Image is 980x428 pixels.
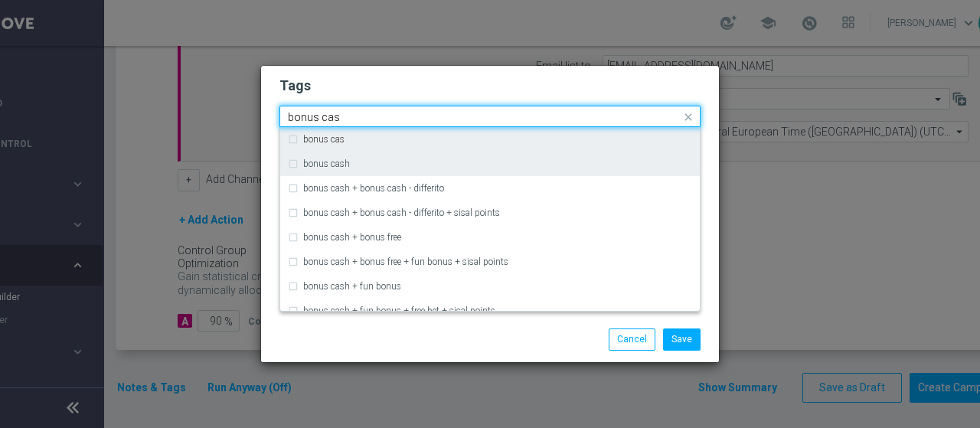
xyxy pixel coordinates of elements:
[303,208,500,217] label: bonus cash + bonus cash - differito + sisal points
[288,250,692,274] div: bonus cash + bonus free + fun bonus + sisal points
[279,106,701,127] ng-select: casino, cb perso, master, up-selling
[303,184,444,193] label: bonus cash + bonus cash - differito
[279,77,701,95] h2: Tags
[288,127,692,152] div: bonus cas
[303,233,401,242] label: bonus cash + bonus free
[303,306,495,315] label: bonus cash + fun bonus + free bet + sisal points
[288,201,692,225] div: bonus cash + bonus cash - differito + sisal points
[303,135,345,144] label: bonus cas
[303,257,508,266] label: bonus cash + bonus free + fun bonus + sisal points
[609,328,655,350] button: Cancel
[303,282,401,291] label: bonus cash + fun bonus
[288,152,692,176] div: bonus cash
[663,328,701,350] button: Save
[303,159,350,168] label: bonus cash
[288,176,692,201] div: bonus cash + bonus cash - differito
[288,299,692,323] div: bonus cash + fun bonus + free bet + sisal points
[288,274,692,299] div: bonus cash + fun bonus
[288,225,692,250] div: bonus cash + bonus free
[279,127,701,312] ng-dropdown-panel: Options list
